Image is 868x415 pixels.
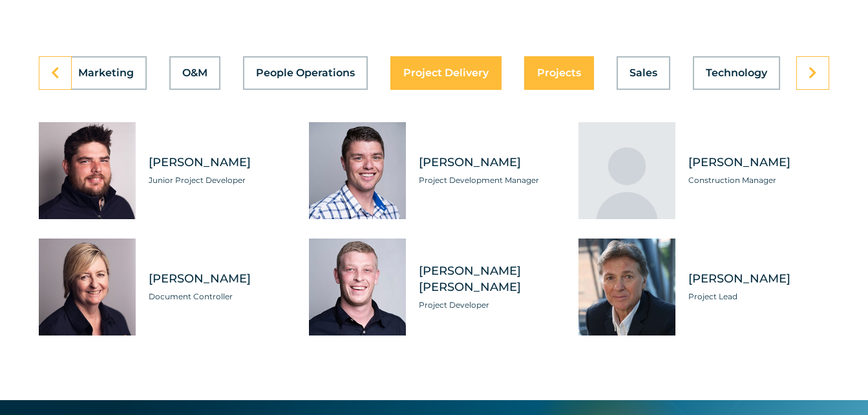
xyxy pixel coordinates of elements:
span: [PERSON_NAME] [688,271,829,287]
span: Junior Project Developer [149,174,290,187]
span: Project Developer [419,299,560,312]
span: Construction Manager [688,174,829,187]
div: Tabs. Open items with Enter or Space, close with Escape and navigate using the Arrow keys. [39,56,829,335]
span: People Operations [256,68,355,78]
span: Project Lead [688,290,829,303]
span: Marketing [78,68,134,78]
span: Technology [706,68,767,78]
span: [PERSON_NAME] [149,271,290,287]
span: Projects [537,68,581,78]
span: Project Development Manager [419,174,560,187]
span: O&M [182,68,207,78]
span: [PERSON_NAME] [419,154,560,171]
span: Document Controller [149,290,290,303]
span: [PERSON_NAME] [PERSON_NAME] [419,263,560,295]
span: Sales [630,68,657,78]
span: [PERSON_NAME] [149,154,290,171]
span: Project Delivery [403,68,489,78]
span: [PERSON_NAME] [688,154,829,171]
